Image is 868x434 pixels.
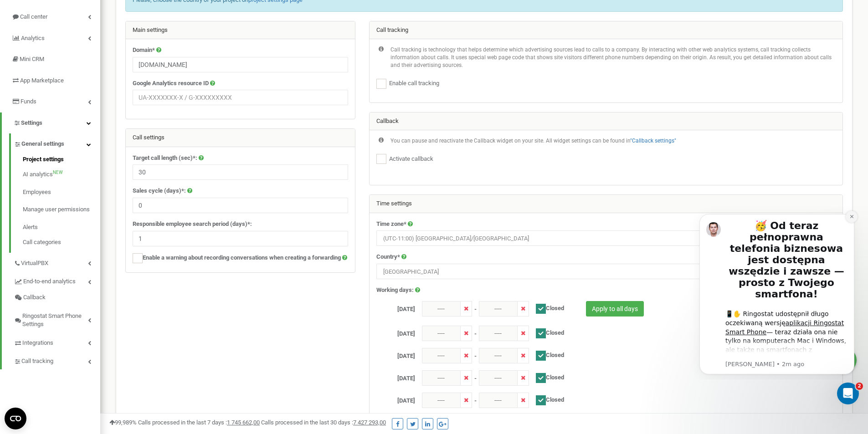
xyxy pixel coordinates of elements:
[376,230,836,246] span: (UTC-11:00) Pacific/Midway
[14,133,100,152] a: General settings
[133,46,155,55] label: Domain*
[474,393,477,405] span: -
[23,236,100,247] a: Call categories
[529,301,564,314] label: Closed
[133,253,347,263] label: Enable a warning about recording conversations when creating a forwarding
[529,393,564,405] label: Closed
[529,370,564,383] label: Closed
[376,286,414,295] label: Working days:
[133,79,209,88] label: Google Analytics resource ID
[21,35,45,41] span: Analytics
[390,137,676,145] p: You can pause and reactivate the Callback widget on your site. All widget settings can be found in
[474,370,477,383] span: -
[586,301,644,317] button: Apply to all days
[390,46,836,69] p: Call tracking is technology that helps determine which advertising sources lead to calls to a com...
[126,21,355,40] div: Main settings
[14,332,100,351] a: Integrations
[20,13,47,20] span: Call center
[630,138,676,144] a: "Callback settings"
[474,301,477,314] span: -
[20,56,44,62] span: Mini CRM
[474,326,477,338] span: -
[686,206,868,380] iframe: Intercom notifications message
[261,419,386,426] span: Calls processed in the last 30 days :
[386,79,439,88] label: Enable call tracking
[856,383,863,390] span: 2
[126,129,355,147] div: Call settings
[370,348,422,361] label: [DATE]
[21,259,48,268] span: VirtualPBX
[23,219,100,236] a: Alerts
[386,155,433,163] label: Activate callback
[380,266,832,278] span: Ukraine
[2,112,100,134] a: Settings
[133,90,348,105] input: UA-XXXXXXX-X / G-XXXXXXXXX
[23,293,46,302] span: Callback
[133,187,186,195] label: Sales cycle (days)*:
[23,277,76,286] span: End-to-end analytics
[20,77,64,84] span: App Marketplace
[376,264,836,279] span: Ukraine
[529,326,564,338] label: Closed
[138,419,260,426] span: Calls processed in the last 7 days :
[14,253,100,271] a: VirtualPBX
[21,140,64,148] span: General settings
[21,119,42,126] span: Settings
[21,98,36,105] span: Funds
[23,166,100,184] a: AI analyticsNEW
[370,370,422,383] label: [DATE]
[22,339,53,347] span: Integrations
[23,201,100,219] a: Manage user permissions
[133,220,252,229] label: Responsible employee search period (days)*:
[474,348,477,361] span: -
[23,184,100,201] a: Employees
[380,232,832,245] span: (UTC-11:00) Pacific/Midway
[370,393,422,405] label: [DATE]
[227,419,260,426] u: 1 745 662,00
[376,253,400,261] label: Country*
[370,326,422,338] label: [DATE]
[14,290,100,306] a: Callback
[21,357,53,366] span: Call tracking
[370,301,422,314] label: [DATE]
[133,154,197,163] label: Target call length (sec)*:
[529,348,564,361] label: Closed
[837,383,859,404] iframe: Intercom live chat
[14,271,100,290] a: End-to-end analytics
[370,112,842,131] div: Callback
[14,351,100,369] a: Call tracking
[22,312,88,329] span: Ringostat Smart Phone Settings
[14,306,100,332] a: Ringostat Smart Phone Settings
[5,408,26,429] button: Open CMP widget
[23,155,100,166] a: Project settings
[109,419,137,426] span: 99,989%
[370,21,842,40] div: Call tracking
[376,220,406,229] label: Time zone*
[133,57,348,72] input: example.com
[353,419,386,426] u: 7 427 293,00
[370,195,842,213] div: Time settings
